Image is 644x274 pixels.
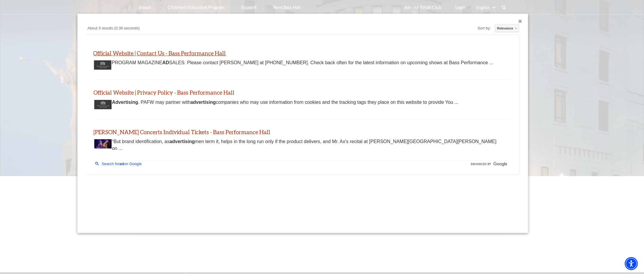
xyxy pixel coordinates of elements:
a: Cliburn Concerts Individual Tickets - Bass Performance Hall - open in a new tab [94,129,271,135]
a: Search for ad on Google - open in a new tab [92,161,142,166]
div: Accessibility Menu [625,257,638,270]
div: “But brand identification, as men term it, helps in the long run only if the product delivers, an... [96,138,505,152]
a: Thumbnail image - open in a new tab [93,62,112,68]
a: Official Website | Contact Us - Bass Performance Hall - open in a new tab [93,50,226,57]
span: Search for [102,162,120,166]
b: AD [162,60,169,65]
a: Thumbnail image - open in a new tab [94,101,112,107]
b: Advertising [112,100,138,105]
div: About 3 results (0.36 seconds) [86,25,332,33]
a: Thumbnail image - open in a new tab [94,141,112,146]
div: Relevance [497,24,511,32]
div: Google Custom Search Branding [469,161,509,168]
div: . PAFW may partner with companies who may use information from cookies and the tracking tags they... [96,99,505,106]
img: Thumbnail image [94,139,112,149]
b: advertising [169,139,195,144]
div: Sort by: [478,25,492,32]
span: on Google [124,162,142,166]
img: Thumbnail image [94,60,112,70]
span: ad [120,162,124,166]
b: advertising [190,100,216,105]
img: enhanced by Google [470,162,508,166]
div: PROGRAM MAGAZINE SALES. Please contact [PERSON_NAME] at [PHONE_NUMBER]. Check back often for the ... [96,60,505,66]
img: Thumbnail image [94,100,112,109]
a: Official Website | Privacy Policy - Bass Performance Hall - open in a new tab [94,89,235,96]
